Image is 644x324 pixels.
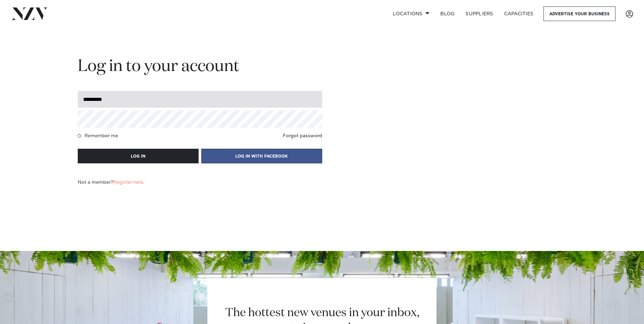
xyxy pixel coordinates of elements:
[201,153,322,159] a: LOG IN WITH FACEBOOK
[499,6,539,21] a: Capacities
[113,180,143,185] a: Register here
[201,149,322,163] button: LOG IN WITH FACEBOOK
[283,133,322,139] a: Forgot password
[387,6,435,21] a: Locations
[85,133,118,139] h4: Remember me
[460,6,498,21] a: SUPPLIERS
[78,180,144,185] h4: Not a member? .
[11,7,48,20] img: nzv-logo.png
[544,6,615,21] a: Advertise your business
[78,56,322,77] h2: Log in to your account
[78,149,199,163] button: LOG IN
[435,6,460,21] a: BLOG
